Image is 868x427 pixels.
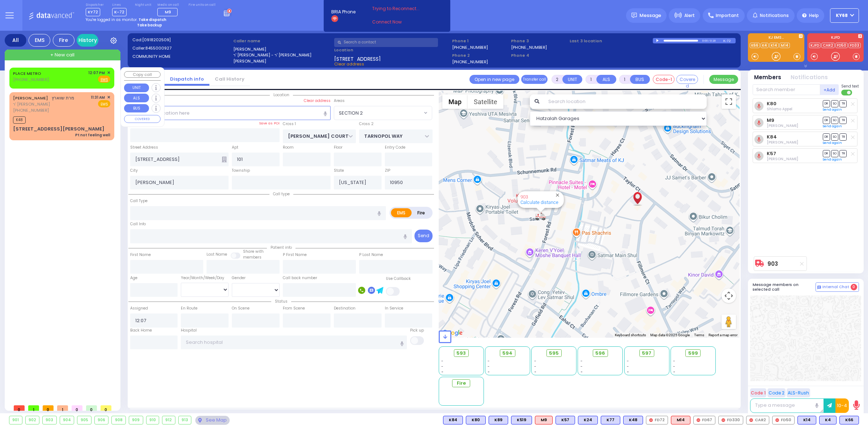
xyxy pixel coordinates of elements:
[209,76,250,82] a: Call History
[259,121,280,126] label: Save as POI
[53,34,75,47] div: Fire
[334,47,450,53] label: Location
[596,75,616,84] button: ALS
[556,416,575,424] div: K57
[809,43,821,48] a: KJFD
[359,252,383,258] label: P Last Name
[511,44,547,50] label: [PHONE_NUMBER]
[702,37,708,45] div: 0:00
[124,94,149,102] button: ALS
[511,38,567,44] span: Phone 3
[283,145,294,150] label: Room
[630,75,650,84] button: BUS
[749,418,753,422] img: red-radio-icon.svg
[535,416,553,424] div: ALS
[50,51,75,59] span: + New call
[839,133,847,140] span: TR
[267,245,295,250] span: Patient info
[339,110,363,117] span: SECTION 2
[334,145,342,150] label: Floor
[391,208,412,217] label: EMS
[754,73,781,82] button: Members
[767,388,786,397] button: Code 2
[767,106,792,112] span: Shlomo Appel
[649,418,653,422] img: red-radio-icon.svg
[91,95,105,100] span: 11:31 AM
[43,416,56,424] div: 903
[819,416,837,424] div: K4
[359,121,374,127] label: Cross 2
[441,358,443,364] span: -
[502,350,512,357] span: 594
[385,306,403,311] label: In Service
[13,71,41,76] a: PLACE METRO
[534,364,536,369] span: -
[631,13,637,18] img: message.svg
[646,416,668,424] div: FD72
[710,37,716,45] div: 0:18
[5,34,26,47] div: All
[511,416,532,424] div: K519
[716,12,739,19] span: Important
[807,36,864,41] label: KJFD
[779,43,790,48] a: M14
[830,8,859,23] button: ky68
[13,116,26,124] span: K48
[334,306,356,311] label: Destination
[13,125,105,133] div: [STREET_ADDRESS][PERSON_NAME]
[631,185,644,207] div: YEHOSEF SHOLOMON
[688,350,698,357] span: 599
[13,101,74,107] span: ר' [PERSON_NAME]
[797,416,816,424] div: BLS
[179,416,191,424] div: 913
[595,350,605,357] span: 596
[132,45,231,51] label: Caller:
[822,285,849,290] span: Internal Chat
[334,168,344,174] label: State
[809,12,819,19] span: Help
[750,43,760,48] a: K66
[578,416,598,424] div: BLS
[709,75,738,84] button: Message
[233,38,332,44] label: Caller name
[760,12,789,19] span: Notifications
[77,34,98,47] a: History
[112,416,125,424] div: 908
[823,157,842,162] a: Send again
[452,38,509,44] span: Phone 1
[653,75,675,84] button: Code-1
[181,306,197,311] label: En Route
[767,261,778,266] a: 903
[722,289,736,303] button: Map camera controls
[372,5,429,12] span: Trying to Reconnect...
[130,145,158,150] label: Street Address
[848,43,861,48] a: FD33
[817,286,821,289] img: comment-alt.png
[787,388,810,397] button: ALS-Rush
[841,84,859,89] span: Send text
[831,150,838,157] span: SO
[270,92,293,98] span: Location
[767,156,798,162] span: Yoel Wiesenfeld
[767,118,774,123] a: M9
[157,3,180,7] label: Medic on call
[642,350,651,357] span: 597
[673,358,675,364] span: -
[130,328,152,333] label: Back Home
[442,94,468,109] button: Show street map
[232,275,246,281] label: Gender
[823,150,830,157] span: DR
[797,416,816,424] div: K14
[243,249,264,254] small: Share with
[233,52,332,58] label: ר' [PERSON_NAME] - ר' [PERSON_NAME]
[130,306,148,311] label: Assigned
[578,416,598,424] div: K24
[29,34,50,47] div: EMS
[767,123,798,128] span: Abraham Schwartz
[88,70,105,76] span: 12:07 PM
[753,282,816,292] h5: Message members on selected call
[443,416,463,424] div: K84
[772,416,795,424] div: FD50
[823,141,842,145] a: Send again
[627,364,629,369] span: -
